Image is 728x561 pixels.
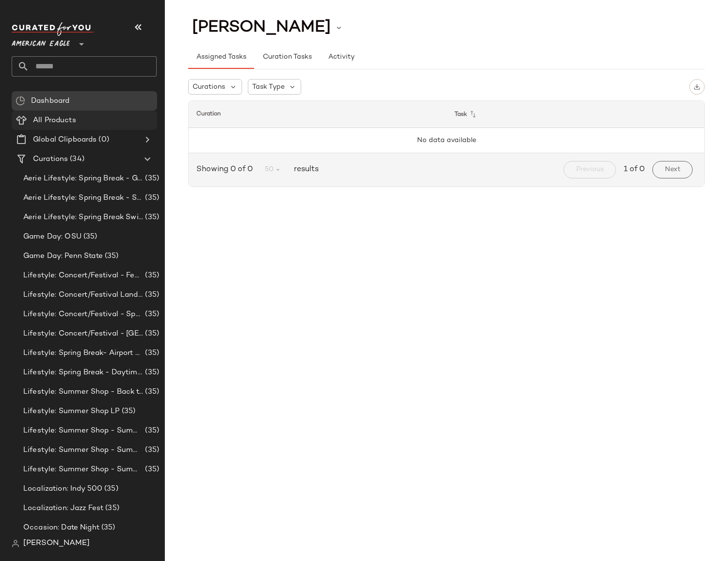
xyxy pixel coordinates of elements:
[99,522,115,533] span: (35)
[23,445,143,456] span: Lifestyle: Summer Shop - Summer Internship
[33,115,76,126] span: All Products
[262,53,311,61] span: Curation Tasks
[23,309,143,320] span: Lifestyle: Concert/Festival - Sporty
[143,328,159,339] span: (35)
[143,367,159,378] span: (35)
[102,483,118,495] span: (35)
[143,289,159,301] span: (35)
[290,164,319,176] span: results
[189,128,704,153] td: No data available
[23,212,143,223] span: Aerie Lifestyle: Spring Break Swimsuits Landing Page
[23,231,81,242] span: Game Day: OSU
[23,328,143,339] span: Lifestyle: Concert/Festival - [GEOGRAPHIC_DATA]
[12,540,19,547] img: svg%3e
[23,464,143,475] span: Lifestyle: Summer Shop - Summer Study Sessions
[23,483,102,495] span: Localization: Indy 500
[103,503,119,514] span: (35)
[624,164,645,176] span: 1 of 0
[12,33,70,50] span: American Eagle
[143,425,159,436] span: (35)
[23,289,143,301] span: Lifestyle: Concert/Festival Landing Page
[189,101,447,128] th: Curation
[196,164,257,176] span: Showing 0 of 0
[120,406,136,417] span: (35)
[143,464,159,475] span: (35)
[143,445,159,456] span: (35)
[81,231,97,242] span: (35)
[193,82,225,92] span: Curations
[23,270,143,281] span: Lifestyle: Concert/Festival - Femme
[143,192,159,204] span: (35)
[33,134,97,145] span: Global Clipboards
[23,251,103,262] span: Game Day: Penn State
[31,96,69,107] span: Dashboard
[23,173,143,184] span: Aerie Lifestyle: Spring Break - Girly/Femme
[143,386,159,398] span: (35)
[447,101,705,128] th: Task
[328,53,355,61] span: Activity
[33,154,68,165] span: Curations
[252,82,285,92] span: Task Type
[103,251,119,262] span: (35)
[23,386,143,398] span: Lifestyle: Summer Shop - Back to School Essentials
[23,406,120,417] span: Lifestyle: Summer Shop LP
[23,522,99,533] span: Occasion: Date Night
[97,134,109,145] span: (0)
[12,22,94,36] img: cfy_white_logo.C9jOOHJF.svg
[23,425,143,436] span: Lifestyle: Summer Shop - Summer Abroad
[23,538,90,549] span: [PERSON_NAME]
[143,270,159,281] span: (35)
[143,348,159,359] span: (35)
[664,166,680,174] span: Next
[23,503,103,514] span: Localization: Jazz Fest
[23,367,143,378] span: Lifestyle: Spring Break - Daytime Casual
[196,53,246,61] span: Assigned Tasks
[23,192,143,204] span: Aerie Lifestyle: Spring Break - Sporty
[23,348,143,359] span: Lifestyle: Spring Break- Airport Style
[143,212,159,223] span: (35)
[143,173,159,184] span: (35)
[143,309,159,320] span: (35)
[16,96,25,106] img: svg%3e
[68,154,84,165] span: (34)
[694,83,700,90] img: svg%3e
[192,18,331,37] span: [PERSON_NAME]
[652,161,693,178] button: Next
